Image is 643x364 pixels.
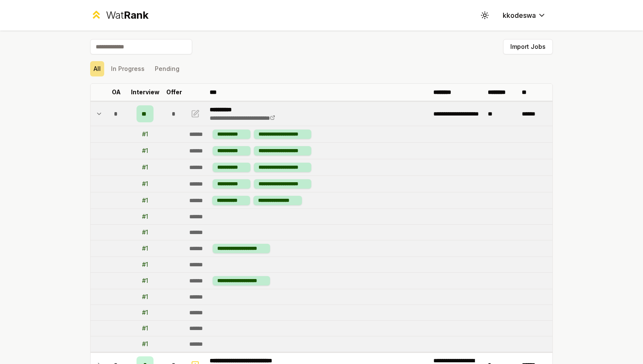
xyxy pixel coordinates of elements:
[503,10,536,20] span: kkodeswa
[142,147,148,155] div: # 1
[142,212,148,221] div: # 1
[142,308,148,317] div: # 1
[142,293,148,301] div: # 1
[142,163,148,172] div: # 1
[106,8,148,22] div: Wat
[90,8,148,22] a: WatRank
[142,228,148,237] div: # 1
[90,61,104,76] button: All
[142,277,148,285] div: # 1
[503,39,553,54] button: Import Jobs
[142,196,148,205] div: # 1
[112,88,121,96] p: OA
[124,9,148,21] span: Rank
[142,180,148,188] div: # 1
[166,88,182,96] p: Offer
[496,8,553,23] button: kkodeswa
[142,244,148,253] div: # 1
[151,61,183,76] button: Pending
[142,340,148,348] div: # 1
[142,324,148,333] div: # 1
[142,260,148,269] div: # 1
[131,88,159,96] p: Interview
[108,61,148,76] button: In Progress
[142,130,148,138] div: # 1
